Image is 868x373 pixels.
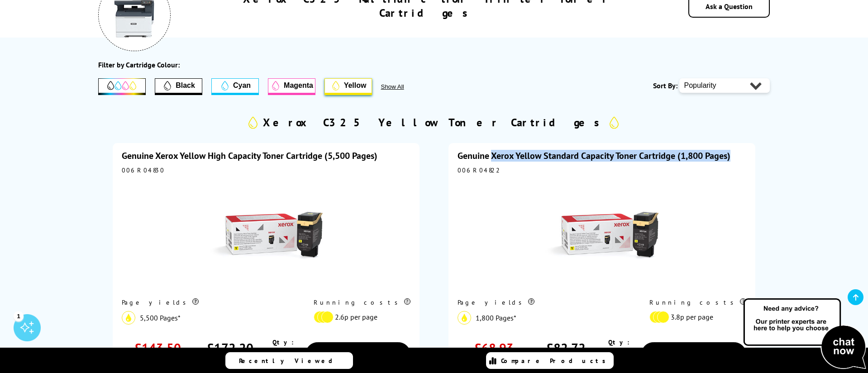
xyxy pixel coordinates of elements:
[641,342,746,366] button: Add to Basket
[324,78,372,95] button: Yellow
[140,313,181,322] span: 5,500 Pages*
[210,179,323,292] img: Xerox Yellow High Capacity Toner Cartridge (5,500 Pages)
[458,166,746,174] div: 006R04822
[305,342,410,366] button: Add to Basket
[608,338,630,346] span: Qty:
[263,115,605,129] h2: Xerox C325 Yellow Toner Cartridges
[284,81,313,90] span: Magenta
[122,166,410,174] div: 006R04830
[314,311,406,323] li: 2.6p per page
[122,298,295,306] div: Page yields
[176,81,195,90] span: Black
[458,311,471,325] img: yellow_icon.svg
[501,357,610,365] span: Compare Products
[545,179,658,292] img: Xerox Yellow Standard Capacity Toner Cartridge (1,800 Pages)
[225,352,353,369] a: Recently Viewed
[458,298,631,306] div: Page yields
[239,357,342,365] span: Recently Viewed
[122,311,135,325] img: yellow_icon.svg
[272,338,294,346] span: Qty:
[474,340,514,356] div: £68.93
[458,150,730,162] a: Genuine Xerox Yellow Standard Capacity Toner Cartridge (1,800 Pages)
[314,298,410,306] div: Running costs
[14,311,24,321] div: 1
[649,298,746,306] div: Running costs
[486,352,614,369] a: Compare Products
[649,311,742,323] li: 3.8p per page
[122,150,377,162] a: Genuine Xerox Yellow High Capacity Toner Cartridge (5,500 Pages)
[134,340,181,356] div: £143.50
[155,78,202,95] button: Filter by Black
[476,313,516,322] span: 1,800 Pages*
[381,83,429,90] button: Show All
[233,81,251,90] span: Cyan
[706,2,753,11] a: Ask a Question
[741,297,868,371] img: Open Live Chat window
[344,81,367,90] span: Yellow
[268,78,315,95] button: Magenta
[98,60,180,69] div: Filter by Cartridge Colour:
[207,340,253,356] div: £172.20
[653,81,677,90] span: Sort By:
[211,78,259,95] button: Cyan
[546,340,586,356] div: £82.72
